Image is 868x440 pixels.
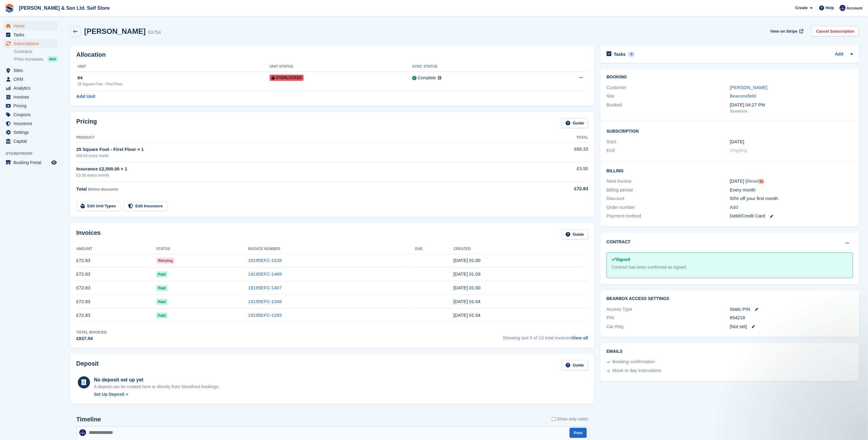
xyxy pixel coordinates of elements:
[156,285,167,291] span: Paid
[607,204,730,211] div: Order number
[607,296,853,301] h2: BearBox Access Settings
[248,285,282,290] a: 19195EFC-1407
[3,39,58,48] a: menu
[730,138,744,145] time: 2024-09-20 00:00:00 UTC
[76,360,99,370] h2: Deposit
[730,314,853,321] div: 654219
[412,62,535,72] th: Sync Status
[13,22,50,30] span: Home
[79,429,86,436] img: Josey Kitching
[76,166,520,173] div: Insurance £2,500.00 × 1
[3,30,58,39] a: menu
[76,186,87,191] span: Total
[76,93,95,100] a: Add Unit
[520,162,588,182] td: £3.50
[248,244,415,254] th: Invoice Number
[730,178,853,185] div: [DATE] ( )
[13,110,50,119] span: Coupons
[13,128,50,137] span: Settings
[13,93,50,101] span: Invoices
[520,133,588,143] th: Total
[3,137,58,145] a: menu
[13,119,50,128] span: Insurance
[76,153,520,159] div: £69.33 every month
[270,62,412,72] th: Unit Status
[76,62,270,72] th: Unit
[614,52,626,57] h2: Tasks
[76,172,520,178] div: £3.50 every month
[94,391,220,398] a: Set Up Deposit
[571,335,588,340] a: View all
[730,204,738,211] a: Add
[730,102,853,109] div: [DATE] 04:27 PM
[3,102,58,110] a: menu
[248,271,282,277] a: 19195EFC-1469
[156,313,167,319] span: Paid
[3,110,58,119] a: menu
[453,271,481,277] time: 2025-08-20 00:03:50 UTC
[607,84,730,91] div: Customer
[835,51,843,58] a: Add
[76,309,156,322] td: £72.83
[730,85,767,90] a: [PERSON_NAME]
[570,428,587,438] button: Post
[453,299,481,304] time: 2025-06-20 00:04:00 UTC
[438,76,441,80] img: icon-info-grey-7440780725fd019a000dd9b08b2336e03edf1995a4989e88bcd33f0948082b44.svg
[795,5,808,11] span: Create
[628,52,635,57] div: 0
[730,306,853,313] div: Static PIN
[14,56,43,62] span: Price increases
[759,179,765,184] div: Tooltip anchor
[607,102,730,114] div: Booked
[13,158,50,167] span: Booking Portal
[76,416,101,423] h2: Timeline
[3,22,58,30] a: menu
[768,26,805,36] a: View on Stripe
[14,56,58,63] a: Price increases NEW
[77,81,270,87] div: 25 Square Foot - First Floor
[840,5,846,11] img: Josey Kitching
[3,93,58,101] a: menu
[76,295,156,309] td: £72.83
[76,51,588,58] h2: Allocation
[453,258,481,263] time: 2025-09-20 00:00:22 UTC
[76,254,156,267] td: £72.83
[3,84,58,92] a: menu
[77,74,270,81] div: 64
[156,258,175,264] span: Retrying
[124,201,167,211] a: Edit Insurance
[730,148,747,153] span: Ongoing
[3,158,58,167] a: menu
[13,137,50,145] span: Capital
[453,313,481,318] time: 2025-05-20 00:04:10 UTC
[607,75,853,80] h2: Booking
[607,195,730,202] div: Discount
[94,391,124,398] div: Set Up Deposit
[730,93,756,98] a: Beaconsfield
[248,299,282,304] a: 19195EFC-1349
[13,39,50,48] span: Subscriptions
[5,4,14,13] img: stora-icon-8386f47178a22dfd0bd8f6a31ec36ba5ce8667c1dd55bd0f319d3a0aa187defe.svg
[48,56,58,62] div: NEW
[14,49,58,55] a: Contracts
[607,323,730,330] div: Car Reg
[156,244,248,254] th: Status
[826,5,834,11] span: Help
[94,376,220,384] div: No deposit set up yet
[94,384,220,390] p: A deposit can be created here or directly from Storefront bookings.
[415,244,453,254] th: Due
[770,28,798,34] span: View on Stripe
[3,128,58,137] a: menu
[148,29,161,36] div: 53754
[13,84,50,92] span: Analytics
[5,151,61,157] span: Storefront
[76,335,107,342] div: £837.54
[76,244,156,254] th: Amount
[607,306,730,313] div: Access Type
[607,167,853,173] h2: Billing
[453,285,481,290] time: 2025-07-20 00:00:15 UTC
[561,229,588,239] a: Guide
[502,330,588,342] span: Showing last 5 of 13 total invoices
[418,75,436,81] div: Complete
[607,93,730,100] div: Site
